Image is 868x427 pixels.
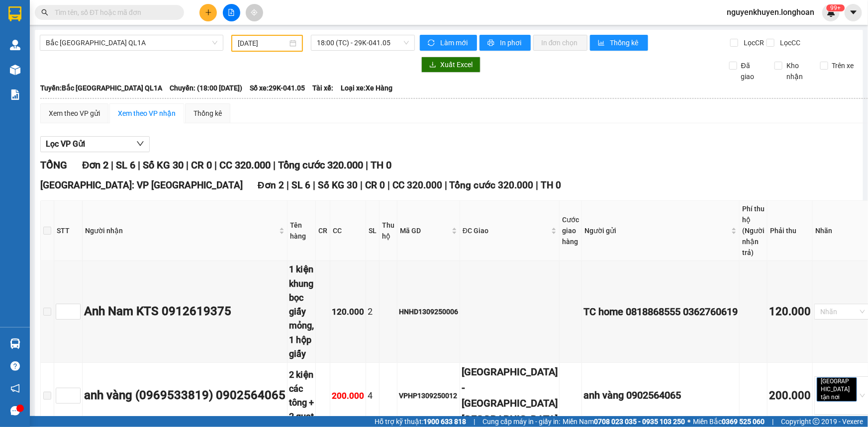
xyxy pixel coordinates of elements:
[421,57,481,73] button: downloadXuất Excel
[371,159,391,171] span: TH 0
[258,179,284,191] span: Đơn 2
[817,377,857,402] span: [GEOGRAPHIC_DATA] tận nơi
[845,4,862,21] button: caret-down
[400,225,450,236] span: Mã GD
[186,159,189,171] span: |
[533,35,587,51] button: In đơn chọn
[584,225,729,236] span: Người gửi
[228,9,235,16] span: file-add
[318,179,358,191] span: Số KG 30
[40,159,67,171] span: TỔNG
[170,83,242,93] span: Chuyến: (18:00 [DATE])
[560,201,582,261] th: Cước giao hàng
[214,159,217,171] span: |
[55,7,172,18] input: Tìm tên, số ĐT hoặc mã đơn
[772,416,773,427] span: |
[462,364,558,427] div: [GEOGRAPHIC_DATA] - [GEOGRAPHIC_DATA] [GEOGRAPHIC_DATA]
[719,6,822,18] span: nguyenkhuyen.longhoan
[598,39,606,47] span: bar-chart
[500,37,523,48] span: In phơi
[143,159,184,171] span: Số KG 30
[10,65,20,75] img: warehouse-icon
[380,201,397,261] th: Thu hộ
[332,305,364,319] div: 120.000
[10,89,20,100] img: solution-icon
[392,179,442,191] span: CC 320.000
[316,201,330,261] th: CR
[10,384,20,393] span: notification
[463,225,549,236] span: ĐC Giao
[10,40,20,50] img: warehouse-icon
[10,406,20,416] span: message
[84,386,286,405] div: anh vàng (0969533819) 0902564065
[205,9,212,16] span: plus
[317,35,409,50] span: 18:00 (TC) - 29K-041.05
[420,35,477,51] button: syncLàm mới
[482,416,560,427] span: Cung cấp máy in - giấy in:
[82,159,108,171] span: Đơn 2
[246,4,263,21] button: aim
[440,37,469,48] span: Làm mới
[46,35,217,50] span: Bắc Trung Nam QL1A
[250,83,305,93] span: Số xe: 29K-041.05
[375,416,466,427] span: Hỗ trợ kỹ thuật:
[594,418,685,426] strong: 0708 023 035 - 0935 103 250
[46,138,85,150] span: Lọc VP Gửi
[828,60,858,71] span: Trên xe
[8,6,21,21] img: logo-vxr
[563,416,685,427] span: Miền Nam
[687,420,690,424] span: ⚪️
[474,416,475,427] span: |
[41,9,48,16] span: search
[428,39,436,47] span: sync
[429,61,436,69] span: download
[387,179,390,191] span: |
[480,35,531,51] button: printerIn phơi
[332,389,364,403] div: 200.000
[740,201,768,261] th: Phí thu hộ (Người nhận trả)
[397,261,460,363] td: HNHD1309250006
[826,4,845,11] sup: 566
[199,4,217,21] button: plus
[365,179,385,191] span: CR 0
[219,159,271,171] span: CC 320.000
[40,179,243,191] span: [GEOGRAPHIC_DATA]: VP [GEOGRAPHIC_DATA]
[10,339,20,349] img: warehouse-icon
[40,84,162,92] b: Tuyến: Bắc [GEOGRAPHIC_DATA] QL1A
[118,108,176,119] div: Xem theo VP nhận
[769,387,811,405] div: 200.000
[737,60,767,82] span: Đã giao
[583,304,738,320] div: TC home 0818868555 0362760619
[776,37,802,48] span: Lọc CC
[841,395,846,400] span: close
[440,59,473,70] span: Xuất Excel
[111,159,113,171] span: |
[366,201,380,261] th: SL
[40,136,150,152] button: Lọc VP Gửi
[238,38,288,49] input: 14/09/2025
[693,416,765,427] span: Miền Bắc
[368,305,378,319] div: 2
[445,179,447,191] span: |
[289,262,314,361] div: 1 kiện khung bọc giấy mỏng, 1 hộp giấy
[849,8,858,17] span: caret-down
[116,159,135,171] span: SL 6
[251,9,258,16] span: aim
[583,388,738,403] div: anh vàng 0902564065
[423,418,466,426] strong: 1900 633 818
[722,418,765,426] strong: 0369 525 060
[827,8,836,17] img: icon-new-feature
[10,361,20,371] span: question-circle
[136,140,144,148] span: down
[399,306,458,317] div: HNHD1309250006
[273,159,276,171] span: |
[54,201,83,261] th: STT
[768,201,813,261] th: Phải thu
[291,179,310,191] span: SL 6
[85,225,277,236] span: Người nhận
[138,159,140,171] span: |
[610,37,640,48] span: Thống kê
[330,201,366,261] th: CC
[536,179,539,191] span: |
[193,108,222,119] div: Thống kê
